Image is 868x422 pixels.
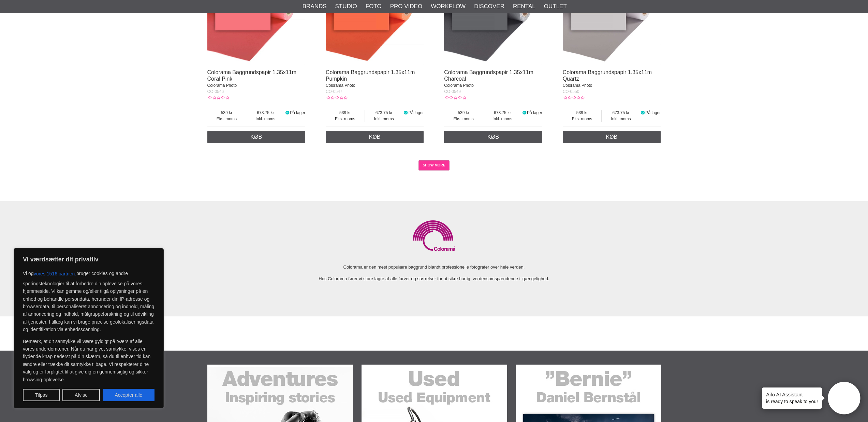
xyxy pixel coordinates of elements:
[303,2,327,11] a: Brands
[444,95,466,101] div: Kundebedømmelse: 0
[483,116,521,122] span: Inkl. moms
[762,387,822,409] div: is ready to speak to you!
[23,268,155,333] p: Vi og bruger cookies og andre sporingsteknologier til at forbedre din oplevelse på vores hjemmesi...
[303,264,565,271] p: Colorama er den mest populære baggrund blandt professionelle fotografer over hele verden.
[207,131,306,143] a: Køb
[14,248,164,408] div: Vi værdsætter dit privatliv
[766,391,818,398] h4: Aifo AI Assistant
[474,2,504,11] a: Discover
[602,116,640,122] span: Inkl. moms
[521,110,527,115] i: På lager
[563,89,579,94] span: CO-0550
[544,2,567,11] a: Outlet
[335,2,357,11] a: Studio
[326,116,365,122] span: Eks. moms
[409,110,424,115] span: På lager
[563,110,602,116] span: 539
[365,110,403,116] span: 673.75
[563,131,661,143] a: Køb
[563,116,602,122] span: Eks. moms
[207,95,229,101] div: Kundebedømmelse: 0
[444,116,483,122] span: Eks. moms
[207,116,246,122] span: Eks. moms
[483,110,521,116] span: 673.75
[444,69,533,82] a: Colorama Baggrundspapir 1.35x11m Charcoal
[207,110,246,116] span: 539
[403,110,409,115] i: På lager
[34,268,76,280] button: vores 1516 partnere
[207,69,296,82] a: Colorama Baggrundspapir 1.35x11m Coral Pink
[563,83,592,88] span: Colorama Photo
[23,389,60,401] button: Tilpas
[23,338,155,383] p: Bemærk, at dit samtykke vil være gyldigt på tværs af alle vores underdomæner. Når du har givet sa...
[62,389,100,401] button: Afvise
[103,389,155,401] button: Accepter alle
[444,131,542,143] a: Køb
[431,2,466,11] a: Workflow
[303,275,565,283] p: Hos Colorama fører vi store lagre af alle farver og størrelser for at sikre hurtig, verdensomspæn...
[563,69,652,82] a: Colorama Baggrundspapir 1.35x11m Quartz
[326,131,424,143] a: Køb
[602,110,640,116] span: 673.75
[527,110,542,115] span: På lager
[640,110,646,115] i: På lager
[246,110,284,116] span: 673.75
[645,110,661,115] span: På lager
[246,116,284,122] span: Inkl. moms
[390,2,422,11] a: Pro Video
[326,83,355,88] span: Colorama Photo
[444,83,474,88] span: Colorama Photo
[444,110,483,116] span: 539
[207,89,224,94] span: CO-0546
[444,89,461,94] span: CO-0549
[290,110,305,115] span: På lager
[207,83,237,88] span: Colorama Photo
[366,2,382,11] a: Foto
[418,160,450,171] a: SHOW MORE
[563,95,585,101] div: Kundebedømmelse: 0
[326,69,415,82] a: Colorama Baggrundspapir 1.35x11m Pumpkin
[326,95,348,101] div: Kundebedømmelse: 0
[326,89,342,94] span: CO-0547
[326,110,365,116] span: 539
[285,110,290,115] i: På lager
[413,214,455,257] img: Colorama logo
[513,2,535,11] a: Rental
[365,116,403,122] span: Inkl. moms
[23,255,155,263] p: Vi værdsætter dit privatliv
